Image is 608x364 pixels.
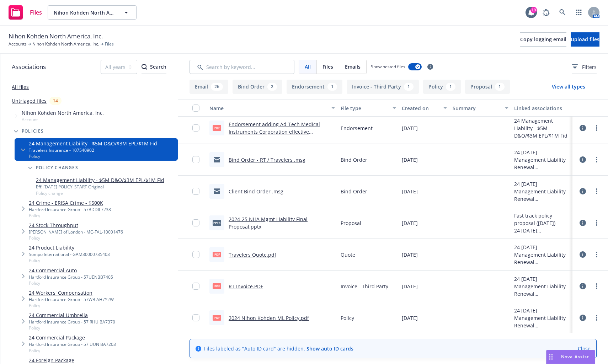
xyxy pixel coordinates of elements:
button: Proposal [465,80,510,94]
span: Filters [582,63,597,71]
span: All [305,63,311,70]
button: Nova Assist [546,350,595,364]
input: Toggle Row Selected [192,124,199,132]
button: Filters [572,60,597,74]
a: more [592,314,601,322]
a: 24 Management Liability - $5M D&O/$3M EPL/$1M Fid [29,140,157,147]
a: more [592,124,601,132]
a: All files [12,84,29,90]
span: [DATE] [402,283,418,290]
div: Fast track policy proposal ([DATE]) [514,212,570,227]
a: more [592,282,601,290]
div: 1 [446,83,455,91]
a: RT Invoice.PDF [229,283,263,290]
span: Filters [572,63,597,71]
a: 24 Stock Throughput [29,221,123,229]
a: Report a Bug [539,5,553,20]
input: Toggle Row Selected [192,314,199,321]
div: 24 Management Liability - $5M D&O/$3M EPL/$1M Fid [514,117,570,139]
a: 24 Product Liability [29,244,110,251]
div: Sompo International - GAM30000735403 [29,251,110,257]
div: 1 [495,83,505,91]
span: [DATE] [402,314,418,322]
span: Policy [29,348,116,354]
div: Name [209,105,327,112]
span: pdf [213,125,221,130]
span: Policy [29,325,115,331]
div: Hartford Insurance Group - 57WB AH7Y2W [29,296,114,303]
button: Created on [399,100,450,117]
span: Emails [345,63,361,70]
span: [DATE] [402,188,418,195]
span: [DATE] [402,156,418,164]
span: Policy [29,303,114,309]
span: Bind Order [341,188,367,195]
div: 14 [49,97,62,105]
button: Bind Order [233,80,282,94]
div: Search [142,60,166,74]
div: 24 [DATE] Management Liability Renewal [514,227,570,234]
button: Copy logging email [520,32,566,47]
span: Policy [29,257,110,263]
a: 24 Workers' Compensation [29,289,114,296]
button: Summary [450,100,511,117]
a: Show auto ID cards [306,345,353,352]
span: Files labeled as "Auto ID card" are hidden. [204,345,353,352]
span: Policy [29,235,123,241]
a: Bind Order - RT / Travelers .msg [229,156,305,163]
div: 24 [DATE] Management Liability Renewal [514,275,570,298]
button: Nihon Kohden North America, Inc. [48,5,137,20]
span: Associations [12,62,46,71]
a: Client Bind Order .msg [229,188,283,195]
span: Nova Assist [561,354,589,360]
span: pdf [213,252,221,257]
span: Policies [22,129,44,133]
a: 24 Management Liability - $5M D&O/$3M EPL/$1M Fid [36,176,164,184]
button: SearchSearch [142,60,166,74]
span: Files [30,10,42,15]
a: more [592,250,601,259]
span: Nihon Kohden North America, Inc. [9,32,103,41]
span: Bind Order [341,156,367,164]
span: Policy [29,213,111,219]
a: 24 Crime - ERISA Crime - $500K [29,199,111,207]
button: Endorsement [287,80,342,94]
a: Untriaged files [12,97,47,105]
a: 24 Commercial Auto [29,267,113,274]
span: [DATE] [402,251,418,258]
div: Eff: [DATE] POLICY_START Original [36,184,164,190]
span: [DATE] [402,124,418,132]
div: Hartford Insurance Group - 57 UUN BA7203 [29,341,116,347]
a: Travelers Quote.pdf [229,251,276,258]
div: 26 [211,83,223,91]
input: Toggle Row Selected [192,251,199,258]
span: Policy change [36,190,164,196]
span: Files [105,41,114,47]
button: Linked associations [511,100,572,117]
div: 24 [DATE] Management Liability Renewal [514,307,570,329]
a: Files [6,2,45,22]
span: Policy [29,280,113,286]
div: 24 [DATE] Management Liability Renewal [514,180,570,203]
span: Nihon Kohden North America, Inc. [54,9,115,16]
input: Toggle Row Selected [192,283,199,290]
a: Close [578,345,591,352]
span: Policy [341,314,354,322]
div: Created on [402,105,439,112]
input: Search by keyword... [190,60,294,74]
div: Summary [453,105,500,112]
span: pptx [213,220,221,225]
span: Account [22,117,104,123]
a: more [592,187,601,196]
div: Travelers Insurance - 107540902 [29,147,157,153]
button: View all types [540,80,597,94]
button: Invoice - Third Party [347,80,419,94]
span: Upload files [571,36,599,43]
span: Policy changes [36,166,78,170]
span: [DATE] [402,219,418,227]
a: more [592,155,601,164]
div: Hartford Insurance Group - 57 RHU BA7370 [29,319,115,325]
a: 24 Commercial Package [29,334,116,341]
a: 24 Commercial Umbrella [29,311,115,319]
span: PDF [213,283,221,289]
